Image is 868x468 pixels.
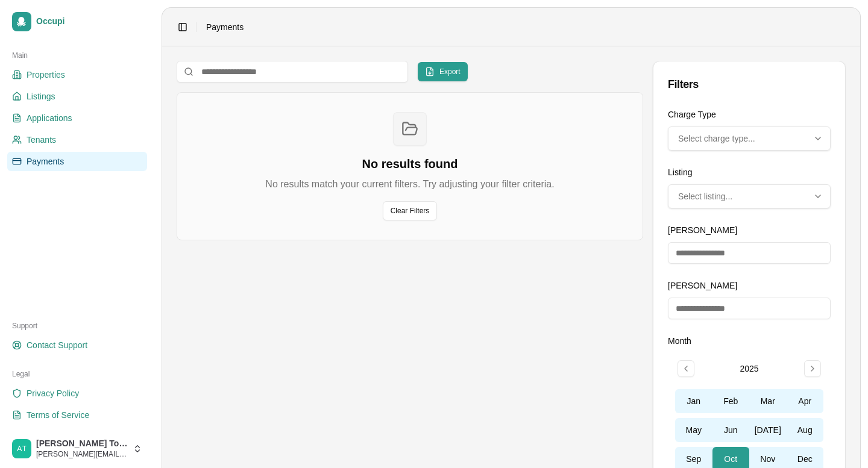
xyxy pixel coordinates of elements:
span: Select charge type... [678,133,755,145]
button: [DATE] [749,418,787,442]
div: Main [7,46,147,65]
div: Support [7,316,147,335]
span: Select listing... [678,190,732,202]
button: Multi-select: 0 of 0 options selected. Select listing... [668,184,831,208]
span: Applications [27,112,72,124]
button: Clear Filters [383,201,438,220]
a: Tenants [7,130,147,149]
span: Listings [27,90,55,102]
span: Payments [27,155,64,167]
button: Apr [787,389,824,413]
span: Payments [206,21,244,33]
label: [PERSON_NAME] [668,281,737,290]
div: Legal [7,364,147,384]
span: Occupi [36,16,142,27]
span: Contact Support [27,339,87,351]
a: Payments [7,152,147,171]
a: Applications [7,108,147,128]
span: [PERSON_NAME] Tower [36,438,128,449]
span: Terms of Service [27,409,89,421]
span: [PERSON_NAME][EMAIL_ADDRESS][DOMAIN_NAME] [36,449,128,459]
button: May [675,418,712,442]
label: Month [668,336,691,346]
a: Properties [7,65,147,84]
span: Privacy Policy [27,387,79,399]
a: Contact Support [7,335,147,355]
p: No results match your current filters. Try adjusting your filter criteria. [265,177,554,192]
a: Occupi [7,7,147,36]
button: Export [418,62,468,81]
button: Feb [712,389,750,413]
label: [PERSON_NAME] [668,225,737,235]
nav: breadcrumb [206,21,244,33]
button: Mar [749,389,787,413]
a: Terms of Service [7,405,147,425]
label: Listing [668,167,692,177]
span: Export [439,67,461,76]
div: 2025 [740,363,758,375]
button: Aug [787,418,824,442]
button: Adam Tower[PERSON_NAME] Tower[PERSON_NAME][EMAIL_ADDRESS][DOMAIN_NAME] [7,434,147,463]
h3: No results found [265,155,554,172]
a: Listings [7,87,147,106]
a: Privacy Policy [7,384,147,403]
div: Filters [668,76,831,93]
img: Adam Tower [12,439,31,458]
button: Jun [712,418,750,442]
span: Tenants [27,134,56,146]
label: Charge Type [668,110,716,119]
button: Multi-select: 0 of 3 options selected. Select charge type... [668,126,831,151]
button: Jan [675,389,712,413]
span: Properties [27,69,65,81]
